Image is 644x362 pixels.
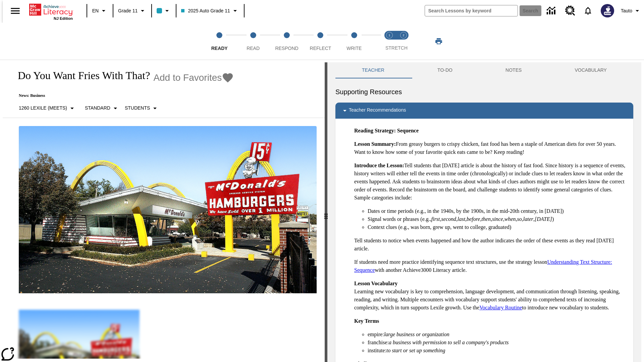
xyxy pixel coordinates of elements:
text: 2 [402,34,404,37]
button: Select Student [122,102,162,114]
strong: Reading Strategy: [354,128,396,133]
strong: Introduce the Lesson: [354,163,404,168]
button: Reflect step 4 of 5 [301,23,340,60]
em: since [492,216,503,222]
strong: Lesson Vocabulary [354,281,397,286]
li: institute: [368,347,628,355]
img: One of the first McDonald's stores, with the iconic red sign and golden arches. [19,126,317,294]
em: first [431,216,440,222]
button: Scaffolds, Standard [82,102,122,114]
p: 1260 Lexile (Meets) [19,105,67,112]
em: when [504,216,516,222]
em: then [481,216,491,222]
em: to start or set up something [386,348,445,353]
p: Students [125,105,150,112]
span: 2025 Auto Grade 11 [181,7,230,14]
p: Standard [85,105,110,112]
li: empire: [368,330,628,339]
button: Select Lexile, 1260 Lexile (Meets) [16,102,79,114]
em: last [458,216,465,222]
em: so [517,216,522,222]
button: Stretch Read step 1 of 2 [380,23,399,60]
button: Language: EN, Select a language [89,5,111,17]
button: TO-DO [411,62,479,78]
span: Reflect [310,46,331,51]
a: Data Center [543,2,561,20]
span: Write [346,46,362,51]
button: Select a new avatar [597,2,618,19]
li: Signal words or phrases (e.g., , , , , , , , , , ) [368,215,628,223]
button: Write step 5 of 5 [335,23,374,60]
span: EN [92,7,99,14]
input: search field [425,5,518,16]
p: Tell students that [DATE] article is about the history of fast food. Since history is a sequence ... [354,162,628,202]
div: activity [327,62,641,362]
em: second [441,216,456,222]
div: reading [3,62,325,359]
a: Resource Center, Will open in new tab [561,2,579,20]
button: Stretch Respond step 2 of 2 [394,23,413,60]
button: Class color is light blue. Change class color [154,5,174,17]
em: before [467,216,480,222]
a: Understanding Text Structure: Sequence [354,259,612,273]
button: VOCABULARY [548,62,633,78]
strong: Key Terms [354,318,379,324]
em: large business or organization [384,331,449,337]
button: Add to Favorites - Do You Want Fries With That? [153,72,234,83]
button: Print [428,35,449,47]
span: Add to Favorites [153,72,222,83]
p: Learning new vocabulary is key to comprehension, language development, and communication through ... [354,280,628,312]
li: franchise: [368,339,628,347]
div: Press Enter or Spacebar and then press right and left arrow keys to move the slider [325,62,327,362]
em: a business with permission to sell a company's products [389,340,509,345]
button: Open side menu [5,1,25,21]
strong: Sequence [397,128,419,133]
div: Home [29,2,73,20]
em: later [523,216,533,222]
button: Class: 2025 Auto Grade 11, Select your class [178,5,241,17]
button: NOTES [479,62,548,78]
button: Read step 2 of 5 [233,23,272,60]
span: NJ Edition [54,16,73,20]
span: Grade 11 [118,7,138,14]
p: Teacher Recommendations [349,107,406,115]
a: Vocabulary Routine [479,305,522,310]
button: Ready step 1 of 5 [200,23,239,60]
div: Teacher Recommendations [335,103,633,119]
p: Tell students to notice when events happened and how the author indicates the order of these even... [354,237,628,253]
p: News: Business [11,93,234,98]
button: Profile/Settings [618,5,644,17]
p: If students need more practice identifying sequence text structures, use the strategy lesson with... [354,258,628,274]
button: Respond step 3 of 5 [267,23,306,60]
h1: Do You Want Fries With That? [11,69,150,82]
h6: Supporting Resources [335,86,633,97]
li: Dates or time periods (e.g., in the 1940s, by the 1900s, in the mid-20th century, in [DATE]) [368,207,628,215]
span: Ready [211,46,228,51]
text: 1 [388,34,390,37]
span: Read [247,46,260,51]
em: [DATE] [535,216,552,222]
span: STRETCH [385,45,408,51]
button: Grade: Grade 11, Select a grade [115,5,149,17]
div: Instructional Panel Tabs [335,62,633,78]
strong: Lesson Summary: [354,141,396,147]
span: Respond [275,46,298,51]
span: Tauto [621,7,632,14]
button: Teacher [335,62,411,78]
a: Notifications [579,2,597,19]
li: Context clues (e.g., was born, grew up, went to college, graduated) [368,223,628,231]
p: From greasy burgers to crispy chicken, fast food has been a staple of American diets for over 50 ... [354,140,628,156]
img: Avatar [601,4,614,17]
